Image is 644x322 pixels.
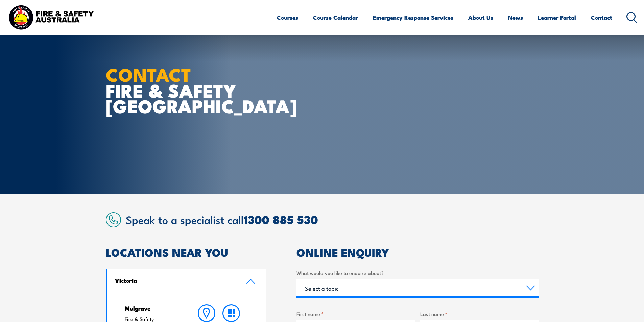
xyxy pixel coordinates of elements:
[538,8,576,26] a: Learner Portal
[107,269,266,294] a: Victoria
[313,8,358,26] a: Course Calendar
[115,277,236,284] h4: Victoria
[106,247,266,257] h2: LOCATIONS NEAR YOU
[508,8,523,26] a: News
[296,310,415,318] label: First name
[468,8,493,26] a: About Us
[296,269,539,277] label: What would you like to enquire about?
[126,213,539,225] h2: Speak to a specialist call
[244,210,318,228] a: 1300 885 530
[420,310,539,318] label: Last name
[125,304,181,312] h4: Mulgrave
[296,247,539,257] h2: ONLINE ENQUIRY
[106,60,191,88] strong: CONTACT
[591,8,612,26] a: Contact
[373,8,453,26] a: Emergency Response Services
[106,66,273,114] h1: FIRE & SAFETY [GEOGRAPHIC_DATA]
[277,8,298,26] a: Courses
